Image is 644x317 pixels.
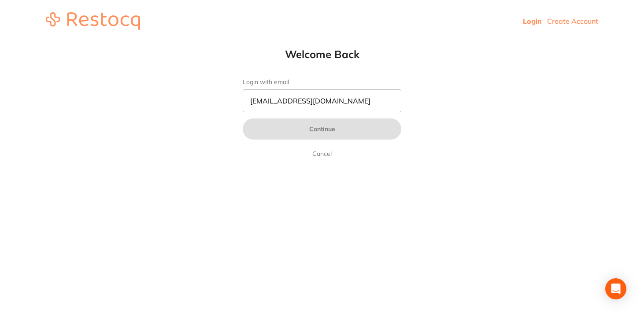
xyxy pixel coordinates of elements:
[311,148,333,159] a: Cancel
[46,12,140,30] img: restocq_logo.svg
[523,17,542,26] a: Login
[225,48,419,61] h1: Welcome Back
[605,278,626,299] div: Open Intercom Messenger
[243,118,401,140] button: Continue
[243,78,401,86] label: Login with email
[547,17,598,26] a: Create Account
